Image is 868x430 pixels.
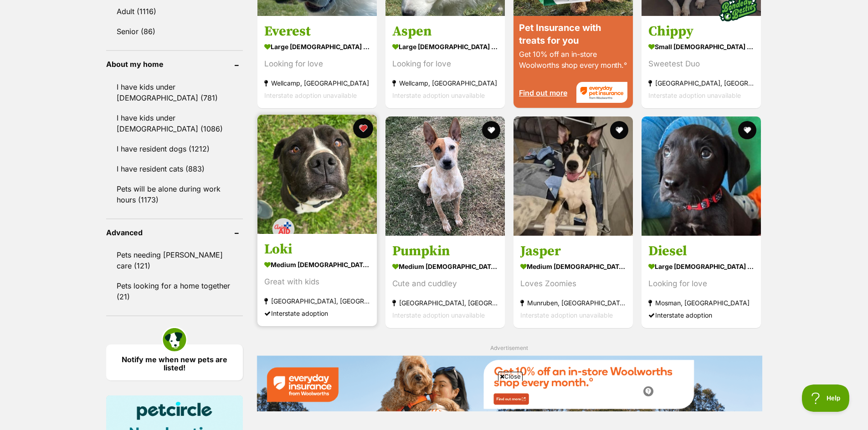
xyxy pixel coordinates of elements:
[490,344,528,351] span: Advertisement
[264,76,370,89] strong: Wellcamp, [GEOGRAPHIC_DATA]
[392,91,485,99] span: Interstate adoption unavailable
[264,276,370,288] div: Great with kids
[648,297,754,309] strong: Mosman, [GEOGRAPHIC_DATA]
[385,236,505,328] a: Pumpkin medium [DEMOGRAPHIC_DATA] Dog Cute and cuddley [GEOGRAPHIC_DATA], [GEOGRAPHIC_DATA] Inter...
[392,76,498,89] strong: Wellcamp, [GEOGRAPHIC_DATA]
[642,116,761,236] img: Diesel - Labrador Retriever Dog
[514,116,633,236] img: Jasper - Australian Kelpie Dog
[353,118,373,138] button: favourite
[802,384,850,412] iframe: Help Scout Beacon - Open
[520,260,626,273] strong: medium [DEMOGRAPHIC_DATA] Dog
[264,40,370,53] strong: large [DEMOGRAPHIC_DATA] Dog
[392,311,485,319] span: Interstate adoption unavailable
[106,179,243,209] a: Pets will be alone during work hours (1173)
[520,297,626,309] strong: Munruben, [GEOGRAPHIC_DATA]
[392,22,498,40] h3: Aspen
[106,245,243,275] a: Pets needing [PERSON_NAME] care (121)
[648,40,754,53] strong: small [DEMOGRAPHIC_DATA] Dog
[392,260,498,273] strong: medium [DEMOGRAPHIC_DATA] Dog
[648,91,741,99] span: Interstate adoption unavailable
[648,76,754,89] strong: [GEOGRAPHIC_DATA], [GEOGRAPHIC_DATA]
[106,2,243,21] a: Adult (1116)
[106,77,243,107] a: I have kids under [DEMOGRAPHIC_DATA] (781)
[642,236,761,328] a: Diesel large [DEMOGRAPHIC_DATA] Dog Looking for love Mosman, [GEOGRAPHIC_DATA] Interstate adoption
[610,121,628,139] button: favourite
[739,121,757,139] button: favourite
[392,297,498,309] strong: [GEOGRAPHIC_DATA], [GEOGRAPHIC_DATA]
[482,121,500,139] button: favourite
[385,116,505,236] img: Pumpkin - Australian Cattle Dog
[106,228,243,237] header: Advanced
[520,243,626,260] h3: Jasper
[648,57,754,70] div: Sweetest Duo
[264,295,370,307] strong: [GEOGRAPHIC_DATA], [GEOGRAPHIC_DATA]
[392,40,498,53] strong: large [DEMOGRAPHIC_DATA] Dog
[648,278,754,290] div: Looking for love
[642,15,761,108] a: Chippy small [DEMOGRAPHIC_DATA] Dog Sweetest Duo [GEOGRAPHIC_DATA], [GEOGRAPHIC_DATA] Interstate ...
[392,57,498,70] div: Looking for love
[648,309,754,321] div: Interstate adoption
[106,22,243,41] a: Senior (86)
[264,258,370,271] strong: medium [DEMOGRAPHIC_DATA] Dog
[106,159,243,178] a: I have resident cats (883)
[385,15,505,108] a: Aspen large [DEMOGRAPHIC_DATA] Dog Looking for love Wellcamp, [GEOGRAPHIC_DATA] Interstate adopti...
[106,60,243,68] header: About my home
[257,115,377,234] img: Loki - American Staffordshire Terrier Dog
[648,260,754,273] strong: large [DEMOGRAPHIC_DATA] Dog
[264,241,370,258] h3: Loki
[264,307,370,319] div: Interstate adoption
[392,278,498,290] div: Cute and cuddley
[644,387,652,395] img: info.svg
[520,311,613,319] span: Interstate adoption unavailable
[257,234,377,326] a: Loki medium [DEMOGRAPHIC_DATA] Dog Great with kids [GEOGRAPHIC_DATA], [GEOGRAPHIC_DATA] Interstat...
[514,236,633,328] a: Jasper medium [DEMOGRAPHIC_DATA] Dog Loves Zoomies Munruben, [GEOGRAPHIC_DATA] Interstate adoptio...
[264,22,370,40] h3: Everest
[257,355,762,413] a: Everyday Insurance promotional banner
[257,355,762,411] img: Everyday Insurance promotional banner
[106,344,243,380] a: Notify me when new pets are listed!
[106,139,243,158] a: I have resident dogs (1212)
[498,372,523,381] span: Close
[106,108,243,138] a: I have kids under [DEMOGRAPHIC_DATA] (1086)
[392,243,498,260] h3: Pumpkin
[264,91,357,99] span: Interstate adoption unavailable
[106,276,243,306] a: Pets looking for a home together (21)
[264,57,370,70] div: Looking for love
[257,15,377,108] a: Everest large [DEMOGRAPHIC_DATA] Dog Looking for love Wellcamp, [GEOGRAPHIC_DATA] Interstate adop...
[648,22,754,40] h3: Chippy
[648,243,754,260] h3: Diesel
[520,278,626,290] div: Loves Zoomies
